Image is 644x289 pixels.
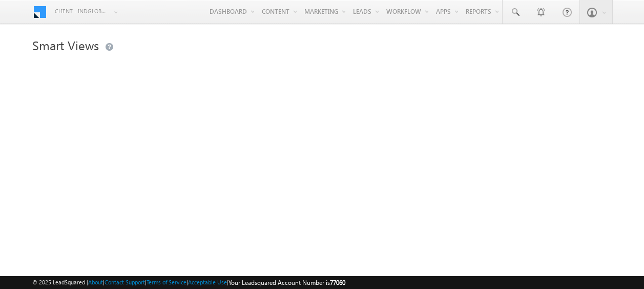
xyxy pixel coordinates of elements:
[105,279,145,285] a: Contact Support
[147,279,186,285] a: Terms of Service
[330,279,345,286] span: 77060
[32,278,345,287] span: © 2025 LeadSquared | | | | |
[88,279,103,285] a: About
[32,37,99,53] span: Smart Views
[55,6,109,16] span: Client - indglobal1 (77060)
[228,279,345,286] span: Your Leadsquared Account Number is
[188,279,227,285] a: Acceptable Use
